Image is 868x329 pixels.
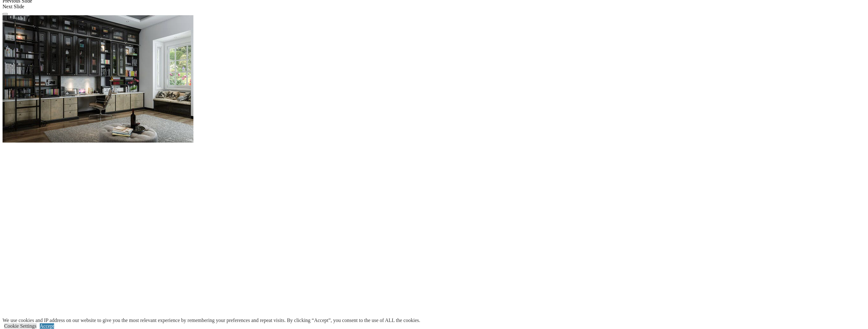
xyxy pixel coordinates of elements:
img: Banner for mobile view [3,15,193,143]
div: Next Slide [3,4,865,10]
a: Cookie Settings [4,323,37,329]
button: Click here to pause slide show [3,13,8,15]
a: Accept [40,323,54,329]
div: We use cookies and IP address on our website to give you the most relevant experience by remember... [3,318,420,323]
